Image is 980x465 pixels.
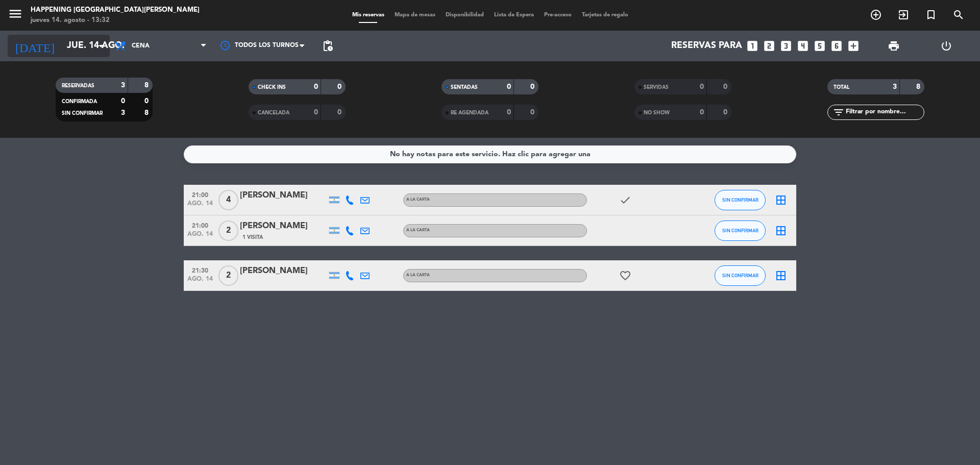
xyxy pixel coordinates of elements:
strong: 0 [507,83,511,90]
span: Lista de Espera [489,12,539,18]
i: border_all [775,225,787,237]
div: [PERSON_NAME] [240,189,327,202]
span: Reservas para [671,41,742,51]
strong: 0 [530,83,536,90]
span: ago. 14 [187,276,213,287]
span: Disponibilidad [440,12,489,18]
button: SIN CONFIRMAR [715,221,766,241]
span: SIN CONFIRMAR [62,111,103,116]
i: looks_two [763,39,776,53]
strong: 8 [144,82,151,89]
span: A LA CARTA [406,198,430,202]
span: RE AGENDADA [451,110,488,115]
span: Mapa de mesas [389,12,440,18]
div: [PERSON_NAME] [240,264,327,278]
span: pending_actions [322,40,334,52]
button: menu [8,6,23,25]
strong: 0 [314,83,318,90]
span: 1 Visita [242,233,263,241]
strong: 3 [893,83,897,90]
div: [PERSON_NAME] [240,219,327,233]
strong: 0 [723,109,729,116]
i: add_circle_outline [870,9,882,21]
span: 21:00 [187,188,213,200]
button: SIN CONFIRMAR [715,190,766,210]
i: looks_6 [830,39,843,53]
span: SERVIDAS [644,85,669,90]
span: A LA CARTA [406,273,430,277]
button: SIN CONFIRMAR [715,265,766,286]
strong: 3 [121,82,125,89]
i: looks_3 [779,39,793,53]
span: NO SHOW [644,110,670,115]
span: 2 [218,265,238,286]
div: Happening [GEOGRAPHIC_DATA][PERSON_NAME] [31,5,200,15]
span: A LA CARTA [406,228,430,232]
span: Mis reservas [347,12,389,18]
i: power_settings_new [940,40,952,52]
i: looks_4 [796,39,810,53]
strong: 0 [337,109,344,116]
span: SIN CONFIRMAR [722,273,758,278]
span: SIN CONFIRMAR [722,197,758,203]
i: add_box [847,39,860,53]
span: CANCELADA [258,110,289,115]
i: border_all [775,194,787,206]
div: jueves 14. agosto - 13:32 [31,15,200,26]
span: print [888,40,900,52]
span: SIN CONFIRMAR [722,228,758,233]
strong: 0 [121,97,125,105]
span: Pre-acceso [539,12,577,18]
div: No hay notas para este servicio. Haz clic para agregar una [390,149,591,160]
span: RESERVADAS [62,83,94,88]
strong: 0 [700,83,704,90]
strong: 8 [144,109,151,116]
i: menu [8,6,23,21]
strong: 3 [121,109,125,116]
span: CONFIRMADA [62,99,97,104]
input: Filtrar por nombre... [845,107,924,118]
span: ago. 14 [187,200,213,212]
span: ago. 14 [187,231,213,242]
span: SENTADAS [451,85,478,90]
i: favorite_border [619,270,631,282]
span: 21:00 [187,219,213,231]
span: Tarjetas de regalo [577,12,633,18]
div: LOG OUT [920,31,972,61]
strong: 0 [314,109,318,116]
span: 21:30 [187,264,213,276]
i: search [952,9,965,21]
span: 2 [218,221,238,241]
i: [DATE] [8,35,62,57]
i: check [619,194,631,206]
strong: 0 [337,83,344,90]
i: exit_to_app [897,9,910,21]
strong: 0 [700,109,704,116]
i: turned_in_not [925,9,937,21]
strong: 0 [144,97,151,105]
i: arrow_drop_down [95,40,107,52]
i: looks_one [746,39,759,53]
span: Cena [132,42,150,50]
strong: 0 [530,109,536,116]
i: looks_5 [813,39,826,53]
span: 4 [218,190,238,210]
span: TOTAL [834,85,849,90]
strong: 0 [723,83,729,90]
strong: 0 [507,109,511,116]
i: filter_list [832,106,845,118]
strong: 8 [916,83,922,90]
span: CHECK INS [258,85,286,90]
i: border_all [775,270,787,282]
